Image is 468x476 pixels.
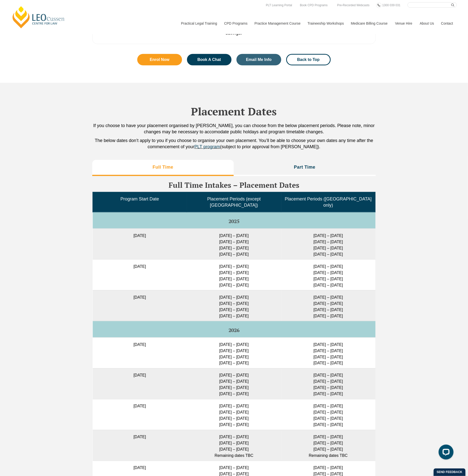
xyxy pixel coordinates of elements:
span: Placement Periods ([GEOGRAPHIC_DATA] only) [285,196,372,208]
p: The below dates don’t apply to you if you choose to organise your own placement. You’ll be able t... [92,138,376,150]
td: [DATE] [93,368,187,399]
span: Enrol Now [150,58,169,62]
h3: Full Time Intakes – Placement Dates [92,181,376,189]
td: [DATE] – [DATE] [DATE] – [DATE] [DATE] – [DATE] [DATE] – [DATE] [187,337,281,368]
a: Traineeship Workshops [304,13,347,34]
td: [DATE] [93,399,187,430]
a: About Us [416,13,437,34]
a: Contact [437,13,457,34]
td: [DATE] – [DATE] [DATE] – [DATE] [DATE] – [DATE] Remaining dates TBC [187,430,281,461]
td: [DATE] – [DATE] [DATE] – [DATE] [DATE] – [DATE] [DATE] – [DATE] [281,368,375,399]
td: [DATE] – [DATE] [DATE] – [DATE] [DATE] – [DATE] [DATE] – [DATE] [187,259,281,290]
a: CPD Programs [220,13,251,34]
a: PLT Learning Portal [265,2,293,8]
span: Placement Periods (except [GEOGRAPHIC_DATA]) [207,196,261,208]
td: [DATE] – [DATE] [DATE] – [DATE] [DATE] – [DATE] [DATE] – [DATE] [187,229,281,259]
span: Email Me Info [246,58,272,62]
h3: Full Time [153,164,173,170]
iframe: LiveChat chat widget [435,443,456,464]
a: 1300 039 031 [381,2,402,8]
td: [DATE] [93,337,187,368]
h5: 2025 [95,219,374,224]
td: [DATE] – [DATE] [DATE] – [DATE] [DATE] – [DATE] [DATE] – [DATE] [281,399,375,430]
td: [DATE] – [DATE] [DATE] – [DATE] [DATE] – [DATE] [DATE] – [DATE] [281,229,375,259]
td: [DATE] – [DATE] [DATE] – [DATE] [DATE] – [DATE] [DATE] – [DATE] [281,259,375,290]
td: [DATE] [93,259,187,290]
a: Book A Chat [187,54,232,65]
span: Book A Chat [197,58,221,62]
h5: 2026 [95,328,374,333]
a: Book CPD Programs [299,2,329,8]
a: Medicare Billing Course [347,13,391,34]
a: Enrol Now [137,54,182,65]
span: Back to Top [297,58,320,62]
a: PLT program [194,144,220,149]
td: [DATE] [93,229,187,259]
td: [DATE] – [DATE] [DATE] – [DATE] [DATE] – [DATE] [DATE] – [DATE] [281,290,375,321]
a: Pre-Recorded Webcasts [336,2,371,8]
p: If you choose to have your placement organised by [PERSON_NAME], you can choose from the below pl... [92,123,376,135]
td: [DATE] [93,290,187,321]
td: [DATE] – [DATE] [DATE] – [DATE] [DATE] – [DATE] [DATE] – [DATE] [187,368,281,399]
a: Practice Management Course [251,13,304,34]
h2: Placement Dates [92,105,376,118]
td: [DATE] – [DATE] [DATE] – [DATE] [DATE] – [DATE] [DATE] – [DATE] [281,337,375,368]
span: Program Start Date [120,196,159,201]
h3: Part Time [294,164,315,170]
td: [DATE] – [DATE] [DATE] – [DATE] [DATE] – [DATE] [DATE] – [DATE] [187,399,281,430]
td: [DATE] – [DATE] [DATE] – [DATE] [DATE] – [DATE] Remaining dates TBC [281,430,375,461]
td: [DATE] – [DATE] [DATE] – [DATE] [DATE] – [DATE] [DATE] – [DATE] [187,290,281,321]
a: [PERSON_NAME] Centre for Law [11,5,66,29]
span: 1300 039 031 [382,3,400,7]
a: Practical Legal Training [177,13,221,34]
a: Email Me Info [236,54,281,65]
td: [DATE] [93,430,187,461]
a: Venue Hire [391,13,416,34]
a: Back to Top [286,54,331,65]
